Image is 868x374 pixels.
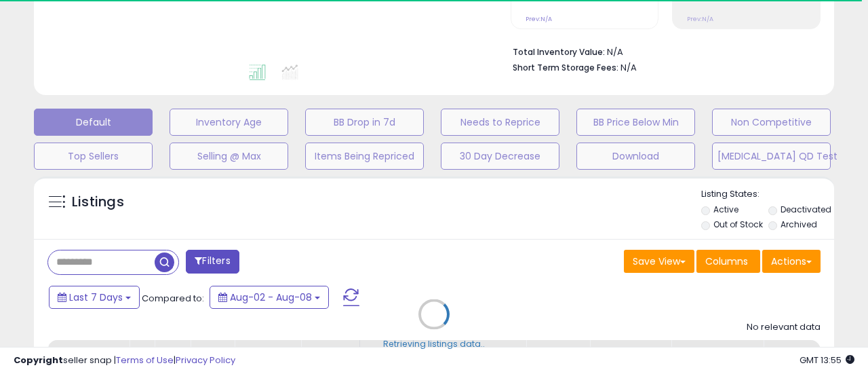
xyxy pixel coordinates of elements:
[14,354,235,367] div: seller snap | |
[576,109,695,136] button: BB Price Below Min
[526,15,552,23] small: Prev: N/A
[712,143,831,170] button: [MEDICAL_DATA] QD Test
[513,43,811,59] li: N/A
[305,143,424,170] button: Items Being Repriced
[576,143,695,170] button: Download
[513,46,605,58] b: Total Inventory Value:
[441,143,559,170] button: 30 Day Decrease
[305,109,424,136] button: BB Drop in 7d
[383,338,485,350] div: Retrieving listings data..
[687,15,713,23] small: Prev: N/A
[34,143,153,170] button: Top Sellers
[14,354,63,367] strong: Copyright
[170,109,288,136] button: Inventory Age
[620,61,637,74] span: N/A
[170,143,288,170] button: Selling @ Max
[34,109,153,136] button: Default
[712,109,831,136] button: Non Competitive
[441,109,559,136] button: Needs to Reprice
[513,62,618,73] b: Short Term Storage Fees:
